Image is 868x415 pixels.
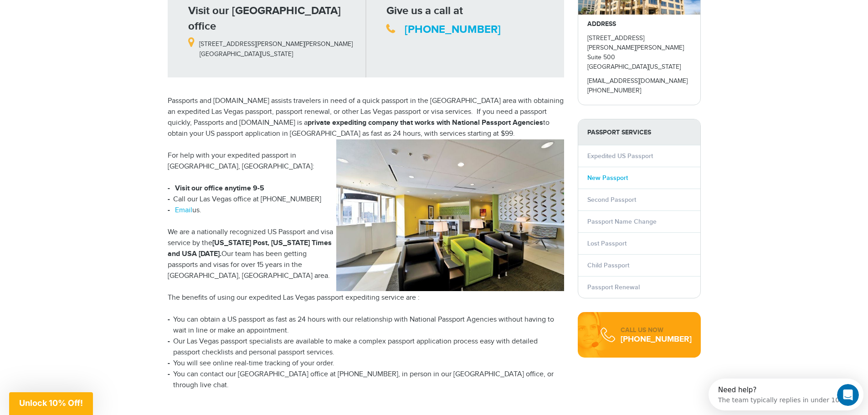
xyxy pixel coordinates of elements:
[175,184,264,193] strong: Visit our office anytime 9-5
[587,152,653,160] a: Expedited US Passport
[587,174,628,182] a: New Passport
[587,218,657,225] a: Passport Name Change
[168,369,564,391] li: You can contact our [GEOGRAPHIC_DATA] office at [PHONE_NUMBER], in person in our [GEOGRAPHIC_DATA...
[587,77,688,85] a: [EMAIL_ADDRESS][DOMAIN_NAME]
[709,379,863,410] iframe: Intercom live chat discovery launcher
[587,20,616,28] strong: ADDRESS
[168,336,564,358] li: Our Las Vegas passport specialists are available to make a complex passport application process e...
[188,34,359,59] p: [STREET_ADDRESS][PERSON_NAME][PERSON_NAME] [GEOGRAPHIC_DATA][US_STATE]
[587,283,640,291] a: Passport Renewal
[168,227,564,282] p: We are a nationally recognized US Passport and visa service by the Our team has been getting pass...
[405,23,501,36] a: [PHONE_NUMBER]
[4,4,164,29] div: Open Intercom Messenger
[19,398,83,408] span: Unlock 10% Off!
[587,196,636,204] a: Second Passport
[168,205,564,216] li: us.
[168,239,332,258] strong: [US_STATE] Post, [US_STATE] Times and USA [DATE].
[308,118,543,127] strong: private expediting company that works with National Passport Agencies
[168,292,564,303] p: The benefits of using our expedited Las Vegas passport expediting service are :
[621,326,692,335] div: CALL US NOW
[9,392,93,415] div: Unlock 10% Off!
[10,8,137,15] div: Need help?
[837,384,859,406] iframe: Intercom live chat
[168,358,564,369] li: You will see online real-time tracking of your order.
[587,240,627,247] a: Lost Passport
[587,261,629,269] a: Child Passport
[188,4,341,33] strong: Visit our [GEOGRAPHIC_DATA] office
[168,96,564,139] p: Passports and [DOMAIN_NAME] assists travelers in need of a quick passport in the [GEOGRAPHIC_DATA...
[578,119,700,145] strong: PASSPORT SERVICES
[621,335,692,344] div: [PHONE_NUMBER]
[168,150,564,172] p: For help with your expedited passport in [GEOGRAPHIC_DATA], [GEOGRAPHIC_DATA]:
[587,34,691,72] p: [STREET_ADDRESS][PERSON_NAME][PERSON_NAME] Suite 500 [GEOGRAPHIC_DATA][US_STATE]
[587,86,691,96] p: [PHONE_NUMBER]
[175,206,192,215] a: Email
[168,194,564,205] li: Call our Las Vegas office at [PHONE_NUMBER]
[386,4,463,17] strong: Give us a call at
[10,15,137,25] div: The team typically replies in under 10m
[168,314,564,336] li: You can obtain a US passport as fast as 24 hours with our relationship with National Passport Age...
